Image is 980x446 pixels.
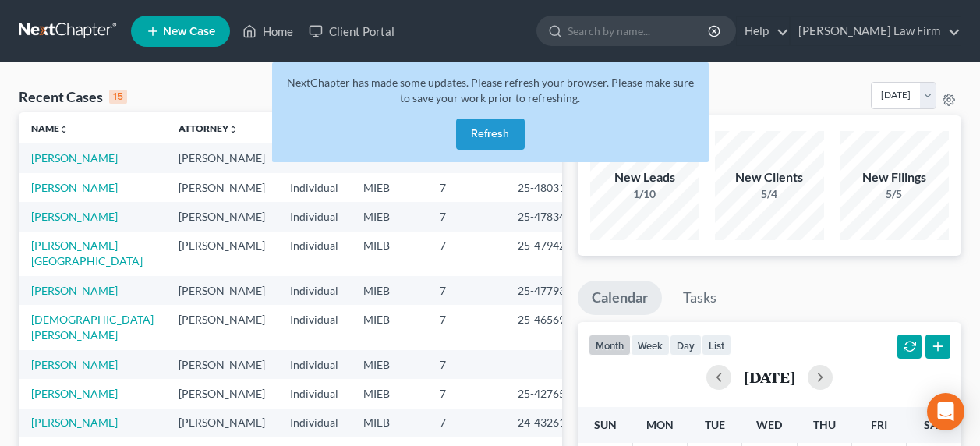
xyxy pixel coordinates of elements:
a: [PERSON_NAME] [31,181,118,194]
td: MIEB [351,409,427,437]
td: 7 [427,276,505,305]
td: 25-47942 [505,232,580,276]
button: day [670,334,702,356]
a: [PERSON_NAME] [31,358,118,371]
div: 1/10 [590,186,699,202]
a: Attorneyunfold_more [179,122,238,134]
td: Individual [278,232,351,276]
td: MIEB [351,276,427,305]
a: Help [737,17,789,45]
span: Thu [813,418,836,431]
a: Calendar [578,281,662,315]
td: 25-48031 [505,173,580,202]
i: unfold_more [228,125,238,134]
div: 5/5 [840,186,949,202]
div: New Filings [840,168,949,186]
span: Wed [756,418,782,431]
span: Mon [646,418,674,431]
td: 7 [427,350,505,379]
td: Individual [278,409,351,437]
td: MIEB [351,232,427,276]
div: 15 [109,90,127,104]
a: Tasks [669,281,731,315]
a: Nameunfold_more [31,122,69,134]
td: [PERSON_NAME] [166,409,278,437]
td: [PERSON_NAME] [166,202,278,231]
td: [PERSON_NAME] [166,276,278,305]
td: 24-43261 [505,409,580,437]
td: MIEB [351,350,427,379]
button: Refresh [456,119,525,150]
button: month [589,334,631,356]
i: unfold_more [59,125,69,134]
td: 7 [427,305,505,349]
td: MIEB [351,173,427,202]
td: Individual [278,202,351,231]
td: MIEB [351,305,427,349]
a: [DEMOGRAPHIC_DATA][PERSON_NAME] [31,313,154,342]
div: New Clients [715,168,824,186]
td: 25-42765 [505,379,580,408]
div: Open Intercom Messenger [927,393,964,430]
td: Individual [278,276,351,305]
button: week [631,334,670,356]
div: Recent Cases [19,87,127,106]
div: New Leads [590,168,699,186]
td: [PERSON_NAME] [166,173,278,202]
td: [PERSON_NAME] [166,232,278,276]
a: Client Portal [301,17,402,45]
td: Individual [278,305,351,349]
td: Individual [278,379,351,408]
td: 7 [427,409,505,437]
td: Individual [278,350,351,379]
td: MIEB [351,202,427,231]
span: Sun [594,418,617,431]
td: 25-46569 [505,305,580,349]
td: 7 [427,173,505,202]
div: 5/4 [715,186,824,202]
td: 7 [427,232,505,276]
td: Individual [278,173,351,202]
td: 7 [427,202,505,231]
td: 25-47793 [505,276,580,305]
a: [PERSON_NAME] [31,284,118,297]
a: [PERSON_NAME] [31,416,118,429]
span: New Case [163,26,215,37]
a: [PERSON_NAME] [31,210,118,223]
a: [PERSON_NAME][GEOGRAPHIC_DATA] [31,239,143,267]
td: [PERSON_NAME] [166,350,278,379]
span: Fri [871,418,887,431]
a: [PERSON_NAME] [31,151,118,165]
a: [PERSON_NAME] Law Firm [791,17,961,45]
td: [PERSON_NAME] [166,305,278,349]
td: MIEB [351,379,427,408]
button: list [702,334,731,356]
input: Search by name... [568,16,710,45]
a: [PERSON_NAME] [31,387,118,400]
span: NextChapter has made some updates. Please refresh your browser. Please make sure to save your wor... [287,76,694,104]
td: 25-47834 [505,202,580,231]
span: Sat [924,418,943,431]
h2: [DATE] [744,369,795,385]
td: [PERSON_NAME] [166,143,278,172]
span: Tue [705,418,725,431]
a: Home [235,17,301,45]
td: [PERSON_NAME] [166,379,278,408]
td: 7 [427,379,505,408]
